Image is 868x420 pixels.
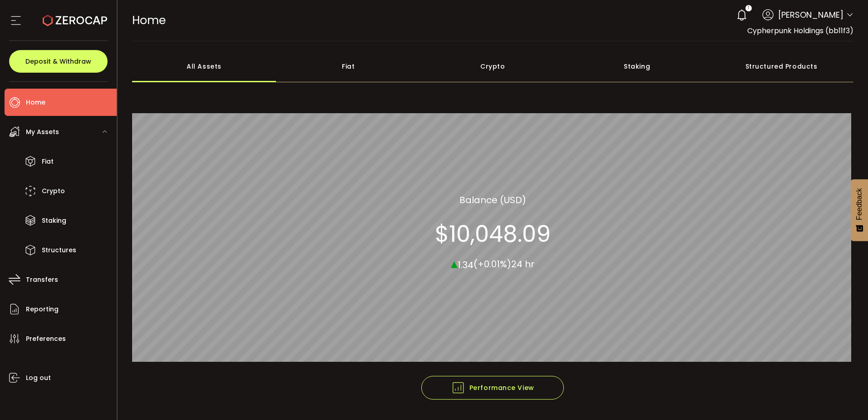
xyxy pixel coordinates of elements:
[778,9,843,21] span: [PERSON_NAME]
[823,376,868,420] iframe: Chat Widget
[25,58,91,65] span: Deposit & Withdraw
[748,5,749,11] span: 1
[132,12,166,28] span: Home
[420,50,565,82] div: Crypto
[42,214,66,227] span: Staking
[42,185,65,198] span: Crypto
[459,193,526,206] section: Balance (USD)
[451,381,534,395] span: Performance View
[511,258,534,270] span: 24 hr
[435,220,551,247] section: $10,048.09
[855,188,863,220] span: Feedback
[851,179,868,241] button: Feedback - Show survey
[451,253,458,273] span: ▴
[26,371,51,385] span: Log out
[26,332,66,345] span: Preferences
[747,25,853,36] span: Cypherpunk Holdings (bb11f3)
[458,258,473,271] span: 1.34
[709,50,853,82] div: Structured Products
[26,125,59,139] span: My Assets
[42,155,54,168] span: Fiat
[473,258,511,270] span: (+0.01%)
[132,50,276,82] div: All Assets
[276,50,420,82] div: Fiat
[42,244,76,257] span: Structures
[9,50,108,73] button: Deposit & Withdraw
[421,376,564,400] button: Performance View
[26,303,59,316] span: Reporting
[26,273,58,286] span: Transfers
[565,50,709,82] div: Staking
[26,96,45,109] span: Home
